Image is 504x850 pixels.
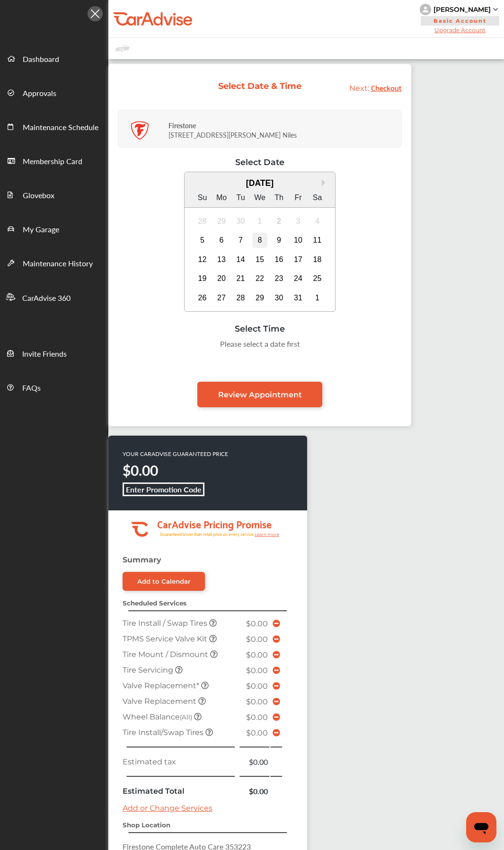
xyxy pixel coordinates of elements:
[252,290,267,306] div: Choose Wednesday, October 29th, 2025
[246,728,268,737] span: $0.00
[123,599,186,607] strong: Scheduled Services
[123,666,175,675] span: Tire Servicing
[272,271,287,286] div: Choose Thursday, October 23rd, 2025
[252,190,267,205] div: We
[233,290,248,306] div: Choose Tuesday, October 28th, 2025
[291,233,306,248] div: Choose Friday, October 10th, 2025
[349,84,402,93] a: Next: Checkout
[195,271,210,286] div: Choose Sunday, October 19th, 2025
[195,233,210,248] div: Choose Sunday, October 5th, 2025
[23,122,98,134] span: Maintenance Schedule
[239,754,271,770] td: $0.00
[195,214,210,229] div: Not available Sunday, September 28th, 2025
[115,43,130,54] img: placeholder_car.fcab19be.svg
[272,214,287,229] div: Not available Thursday, October 2nd, 2025
[272,233,287,248] div: Choose Thursday, October 9th, 2025
[310,271,325,286] div: Choose Saturday, October 25th, 2025
[0,41,108,75] a: Dashboard
[214,252,229,267] div: Choose Monday, October 13th, 2025
[23,88,56,100] span: Approvals
[23,258,93,270] span: Maintenance History
[214,290,229,306] div: Choose Monday, October 27th, 2025
[0,245,108,280] a: Maintenance History
[137,578,191,585] div: Add to Calendar
[120,754,239,770] td: Estimated tax
[246,650,268,659] span: $0.00
[168,114,399,144] div: [STREET_ADDRESS][PERSON_NAME] Niles
[433,5,491,14] div: [PERSON_NAME]
[233,233,248,248] div: Choose Tuesday, October 7th, 2025
[310,290,325,306] div: Choose Saturday, November 1st, 2025
[0,211,108,245] a: My Garage
[252,271,267,286] div: Choose Wednesday, October 22nd, 2025
[123,460,158,480] strong: $0.00
[22,382,41,394] span: FAQs
[421,16,499,26] span: Basic Account
[252,233,267,248] div: Choose Wednesday, October 8th, 2025
[123,650,210,659] span: Tire Mount / Dismount
[466,812,496,842] iframe: Button to launch messaging window
[214,214,229,229] div: Not available Monday, September 29th, 2025
[120,783,239,799] td: Estimated Total
[246,619,268,628] span: $0.00
[214,233,229,248] div: Choose Monday, October 6th, 2025
[157,515,272,532] tspan: CarAdvise Pricing Promise
[195,190,210,205] div: Su
[123,821,170,829] strong: Shop Location
[246,713,268,722] span: $0.00
[291,290,306,306] div: Choose Friday, October 31st, 2025
[291,271,306,286] div: Choose Friday, October 24th, 2025
[214,271,229,286] div: Choose Monday, October 20th, 2025
[123,634,209,643] span: TPMS Service Valve Kit
[246,635,268,644] span: $0.00
[123,712,194,721] span: Wheel Balance
[239,783,271,799] td: $0.00
[126,484,202,495] b: Enter Promotion Code
[0,109,108,143] a: Maintenance Schedule
[272,252,287,267] div: Choose Thursday, October 16th, 2025
[233,190,248,205] div: Tu
[218,81,302,91] div: Select Date & Time
[218,390,302,399] span: Review Appointment
[246,666,268,675] span: $0.00
[310,214,325,229] div: Not available Saturday, October 4th, 2025
[310,190,325,205] div: Sa
[0,177,108,211] a: Glovebox
[310,233,325,248] div: Choose Saturday, October 11th, 2025
[420,4,431,15] img: knH8PDtVvWoAbQRylUukY18CTiRevjo20fAtgn5MLBQj4uumYvk2MzTtcAIzfGAtb1XOLVMAvhLuqoNAbL4reqehy0jehNKdM...
[371,81,402,94] span: Checkout
[22,292,71,305] span: CarAdvise 360
[88,6,103,21] img: Icon.5fd9dcc7.svg
[23,156,82,168] span: Membership Card
[291,214,306,229] div: Not available Friday, October 3rd, 2025
[272,190,287,205] div: Th
[168,121,196,130] strong: Firestone
[123,804,212,813] a: Add or Change Services
[123,681,201,690] span: Valve Replacement*
[420,26,500,34] span: Upgrade Account
[291,252,306,267] div: Choose Friday, October 17th, 2025
[197,382,322,407] a: Review Appointment
[195,252,210,267] div: Choose Sunday, October 12th, 2025
[160,531,255,537] tspan: Guaranteed lower than retail price on every service.
[23,190,54,202] span: Glovebox
[118,338,402,349] div: Please select a date first
[310,252,325,267] div: Choose Saturday, October 18th, 2025
[22,348,67,360] span: Invite Friends
[214,190,229,205] div: Mo
[246,682,268,691] span: $0.00
[322,179,328,186] button: Next Month
[233,252,248,267] div: Choose Tuesday, October 14th, 2025
[493,8,498,11] img: sCxJUJ+qAmfqhQGDUl18vwLg4ZYJ6CxN7XmbOMBAAAAAElFTkSuQmCC
[255,532,280,537] tspan: Learn more
[123,572,205,591] a: Add to Calendar
[233,271,248,286] div: Choose Tuesday, October 21st, 2025
[246,697,268,706] span: $0.00
[291,190,306,205] div: Fr
[180,713,192,721] small: (All)
[23,224,59,236] span: My Garage
[123,728,205,737] span: Tire Install/Swap Tires
[123,619,209,628] span: Tire Install / Swap Tires
[233,214,248,229] div: Not available Tuesday, September 30th, 2025
[0,143,108,177] a: Membership Card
